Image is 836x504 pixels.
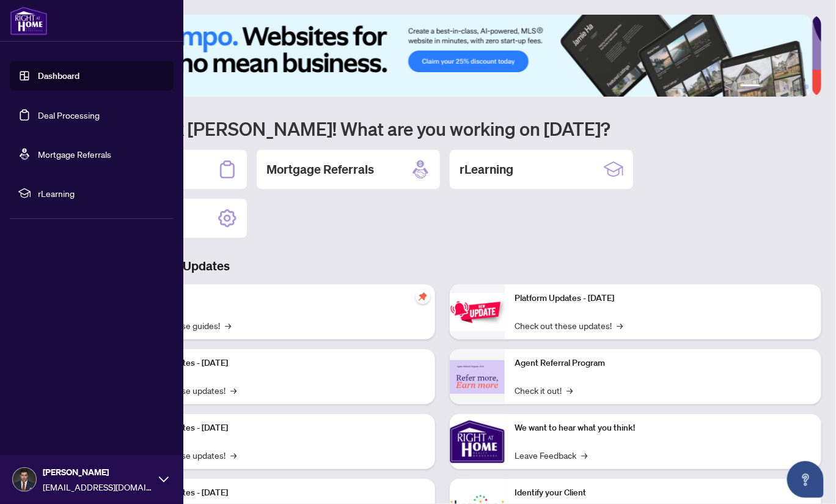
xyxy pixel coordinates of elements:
h3: Brokerage & Industry Updates [64,258,821,275]
button: 1 [741,84,760,89]
p: Platform Updates - [DATE] [128,357,425,370]
h1: Welcome back [PERSON_NAME]! What are you working on [DATE]? [64,117,821,140]
button: 6 [804,84,809,89]
button: 5 [794,84,799,89]
img: Agent Referral Program [450,360,505,394]
a: Deal Processing [38,109,100,120]
span: [PERSON_NAME] [43,465,153,479]
span: → [581,448,587,462]
p: Identify your Client [515,486,812,500]
a: Check out these updates!→ [515,319,623,332]
img: Slide 0 [64,15,812,97]
span: → [230,384,237,397]
p: Self-Help [128,292,425,305]
button: Open asap [787,461,824,498]
button: 2 [765,84,770,89]
a: Leave Feedback→ [515,448,587,462]
img: Platform Updates - June 23, 2025 [450,293,505,332]
button: 3 [775,84,780,89]
button: 4 [785,84,790,89]
span: → [230,448,237,462]
a: Mortgage Referrals [38,149,111,160]
p: Platform Updates - [DATE] [128,486,425,500]
span: → [225,319,231,332]
p: Platform Updates - [DATE] [515,292,812,305]
h2: rLearning [460,161,513,178]
p: Platform Updates - [DATE] [128,421,425,435]
img: We want to hear what you think! [450,414,505,469]
a: Check it out!→ [515,384,573,397]
p: We want to hear what you think! [515,421,812,435]
span: → [617,319,623,332]
a: Dashboard [38,70,79,81]
img: Profile Icon [13,468,36,491]
h2: Mortgage Referrals [266,161,374,178]
span: rLearning [38,187,165,200]
p: Agent Referral Program [515,357,812,370]
span: pushpin [416,289,430,304]
img: logo [10,6,48,35]
span: → [566,384,573,397]
span: [EMAIL_ADDRESS][DOMAIN_NAME] [43,480,153,494]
